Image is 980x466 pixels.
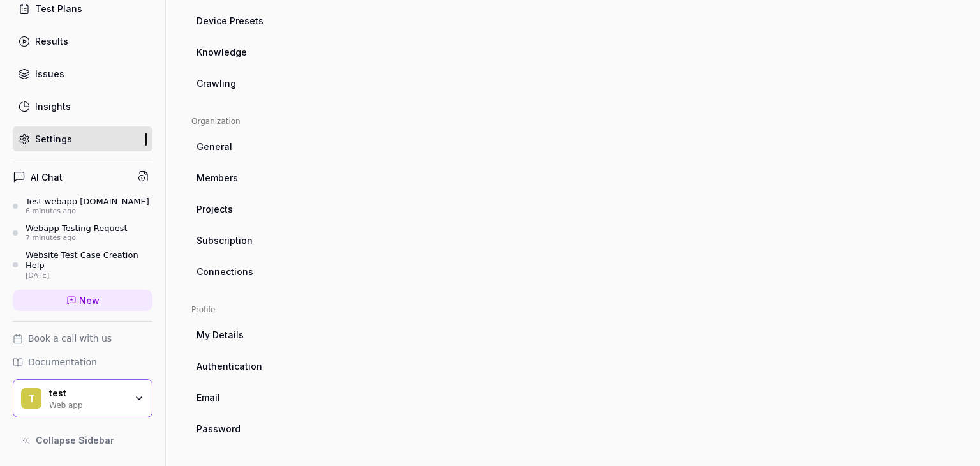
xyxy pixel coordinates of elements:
div: Issues [35,67,64,80]
div: Results [35,34,68,48]
a: Insights [13,94,152,119]
span: Connections [197,265,253,278]
span: General [197,140,232,153]
button: ttestWeb app [13,379,152,417]
span: Book a call with us [28,332,112,345]
a: Book a call with us [13,332,152,345]
span: Password [197,422,241,435]
a: Documentation [13,356,152,369]
div: Test Plans [35,2,82,15]
div: 7 minutes ago [26,234,128,243]
span: t [21,388,41,409]
div: [DATE] [26,271,152,280]
a: Device Presets [191,9,314,33]
div: test [49,387,126,399]
span: Authentication [197,359,262,373]
div: 6 minutes ago [26,207,149,216]
a: New [13,290,152,311]
a: Issues [13,61,152,86]
span: Projects [197,202,233,216]
div: Settings [35,132,72,146]
h4: AI Chat [31,170,63,184]
a: Subscription [191,229,314,252]
span: Documentation [28,356,97,369]
a: My Details [191,323,314,347]
button: Collapse Sidebar [13,428,152,453]
div: Website Test Case Creation Help [26,250,152,271]
a: Website Test Case Creation Help[DATE] [13,250,152,280]
div: Web app [49,399,126,409]
span: Subscription [197,234,253,247]
span: Email [197,391,220,404]
a: Results [13,29,152,54]
a: Crawling [191,71,314,95]
a: Knowledge [191,40,314,64]
span: Members [197,171,238,184]
a: Password [191,417,314,440]
div: Insights [35,100,71,113]
span: Device Presets [197,14,264,27]
div: Test webapp [DOMAIN_NAME] [26,197,149,207]
span: Crawling [197,77,236,90]
a: General [191,135,314,158]
span: Knowledge [197,45,247,59]
a: Authentication [191,354,314,378]
span: New [79,294,100,307]
a: Settings [13,126,152,151]
a: Projects [191,197,314,221]
div: Profile [191,304,314,315]
a: Connections [191,260,314,283]
div: Webapp Testing Request [26,223,128,234]
div: Organization [191,116,314,127]
a: Email [191,386,314,409]
a: Webapp Testing Request7 minutes ago [13,223,152,243]
span: Collapse Sidebar [36,433,114,447]
a: Members [191,166,314,190]
span: My Details [197,328,244,342]
a: Test webapp [DOMAIN_NAME]6 minutes ago [13,197,152,216]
